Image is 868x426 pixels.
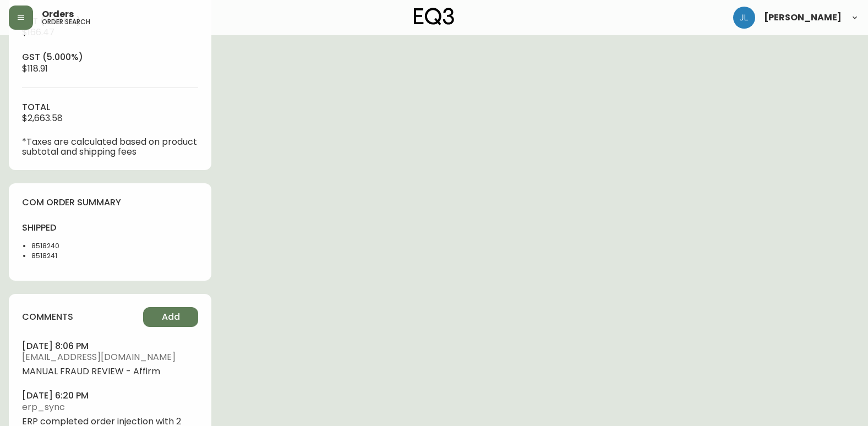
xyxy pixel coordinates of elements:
li: 8518240 [31,241,103,251]
span: [EMAIL_ADDRESS][DOMAIN_NAME] [22,352,198,362]
p: *Taxes are calculated based on product subtotal and shipping fees [22,137,198,157]
span: MANUAL FRAUD REVIEW - Affirm [22,367,198,376]
span: $118.91 [22,62,48,75]
img: 1c9c23e2a847dab86f8017579b61559c [733,7,755,29]
h5: order search [42,19,90,25]
h4: [DATE] 8:06 pm [22,340,198,352]
h4: com order summary [22,196,198,209]
h4: [DATE] 6:20 pm [22,390,198,402]
li: 8518241 [31,251,103,261]
span: erp_sync [22,402,198,412]
button: Add [143,307,198,327]
span: [PERSON_NAME] [764,13,842,22]
span: $2,663.58 [22,112,63,124]
h4: shipped [22,222,103,234]
span: Add [162,311,180,323]
h4: total [22,101,198,113]
span: Orders [42,10,74,19]
h4: gst (5.000%) [22,51,198,63]
h4: comments [22,311,73,323]
img: logo [414,8,455,25]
